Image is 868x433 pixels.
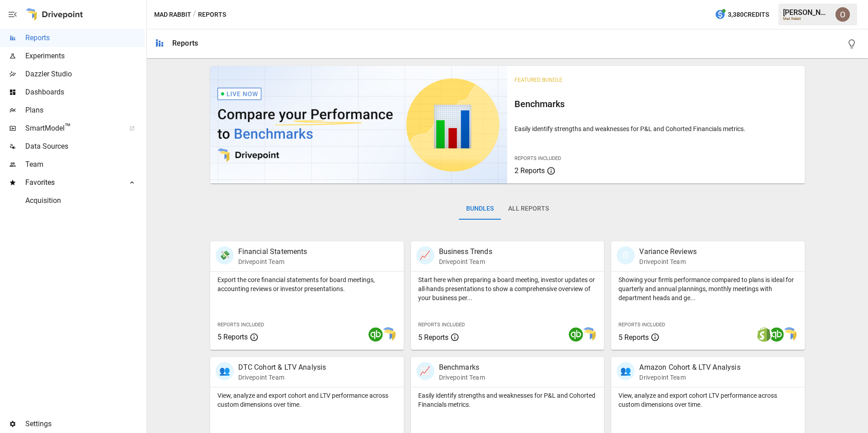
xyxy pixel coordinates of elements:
[439,362,485,373] p: Benchmarks
[618,391,797,409] p: View, analyze and export cohort LTV performance across custom dimensions over time.
[217,333,248,341] span: 5 Reports
[581,327,596,342] img: smart model
[639,373,740,382] p: Drivepoint Team
[238,246,307,257] p: Financial Statements
[711,6,773,23] button: 3,380Credits
[757,327,771,342] img: shopify
[416,246,434,264] div: 📈
[830,2,855,27] button: Oleksii Flok
[514,155,561,161] span: Reports Included
[501,198,556,220] button: All Reports
[25,87,145,98] span: Dashboards
[639,362,740,373] p: Amazon Cohort & LTV Analysis
[418,391,597,409] p: Easily identify strengths and weaknesses for P&L and Cohorted Financials metrics.
[25,195,145,206] span: Acquisition
[25,141,145,152] span: Data Sources
[514,97,797,111] h6: Benchmarks
[217,275,396,293] p: Export the core financial statements for board meetings, accounting reviews or investor presentat...
[25,69,145,80] span: Dazzler Studio
[154,9,191,20] button: Mad Rabbit
[65,122,71,133] span: ™
[238,362,326,373] p: DTC Cohort & LTV Analysis
[25,159,145,170] span: Team
[238,373,326,382] p: Drivepoint Team
[459,198,501,220] button: Bundles
[639,246,696,257] p: Variance Reviews
[617,246,635,264] div: 🗓
[783,17,830,21] div: Mad Rabbit
[238,257,307,266] p: Drivepoint Team
[835,7,850,22] img: Oleksii Flok
[25,177,119,188] span: Favorites
[618,322,665,328] span: Reports Included
[439,257,492,266] p: Drivepoint Team
[210,66,508,184] img: video thumbnail
[368,327,383,342] img: quickbooks
[217,322,264,328] span: Reports Included
[217,391,396,409] p: View, analyze and export cohort and LTV performance across custom dimensions over time.
[617,362,635,380] div: 👥
[514,166,545,175] span: 2 Reports
[418,322,465,328] span: Reports Included
[783,8,830,17] div: [PERSON_NAME]
[25,123,119,134] span: SmartModel
[728,9,769,20] span: 3,380 Credits
[618,275,797,302] p: Showing your firm's performance compared to plans is ideal for quarterly and annual plannings, mo...
[618,333,649,342] span: 5 Reports
[193,9,196,20] div: /
[416,362,434,380] div: 📈
[172,39,198,47] div: Reports
[216,246,234,264] div: 💸
[514,124,797,133] p: Easily identify strengths and weaknesses for P&L and Cohorted Financials metrics.
[381,327,396,342] img: smart model
[439,373,485,382] p: Drivepoint Team
[418,333,448,342] span: 5 Reports
[216,362,234,380] div: 👥
[782,327,797,342] img: smart model
[639,257,696,266] p: Drivepoint Team
[418,275,597,302] p: Start here when preparing a board meeting, investor updates or all-hands presentations to show a ...
[769,327,784,342] img: quickbooks
[25,105,145,116] span: Plans
[25,419,145,429] span: Settings
[25,51,145,61] span: Experiments
[439,246,492,257] p: Business Trends
[514,77,562,83] span: Featured Bundle
[569,327,583,342] img: quickbooks
[25,33,145,43] span: Reports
